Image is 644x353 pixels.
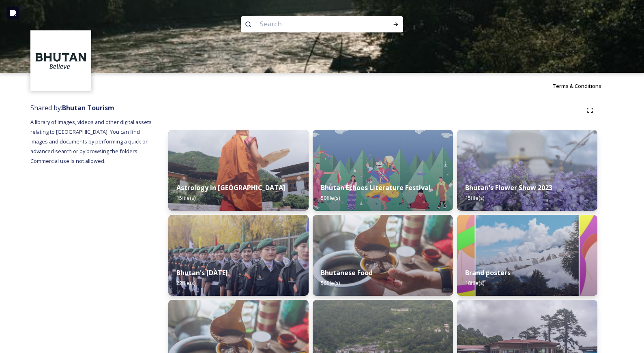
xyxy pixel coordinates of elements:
img: Bhutan%2520Echoes7.jpg [313,130,453,211]
img: Bhutan%2520Flower%2520Show2.jpg [457,130,597,211]
strong: Bhutan's Flower Show 2023 [465,183,552,192]
input: Search [255,15,367,33]
img: _SCH1465.jpg [168,130,309,211]
strong: Bhutan Echoes Literature Festival [321,183,431,192]
img: Bhutan_Believe_800_1000_4.jpg [457,215,597,296]
span: 56 file(s) [321,279,340,287]
span: 22 file(s) [176,279,195,287]
strong: Astrology in [GEOGRAPHIC_DATA] [176,183,286,192]
span: 15 file(s) [465,194,484,201]
strong: Bhutan's [DATE] [176,268,228,277]
span: 50 file(s) [321,194,340,201]
img: Bhutan%2520National%2520Day10.jpg [168,215,309,296]
img: BT_Logo_BB_Lockup_CMYK_High%2520Res.jpg [32,32,90,90]
span: 15 file(s) [176,194,195,201]
img: Bumdeling%2520090723%2520by%2520Amp%2520Sripimanwat-4.jpg [313,215,453,296]
strong: Brand posters [465,268,511,277]
strong: Bhutanese Food [321,268,373,277]
span: 18 file(s) [465,279,484,287]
